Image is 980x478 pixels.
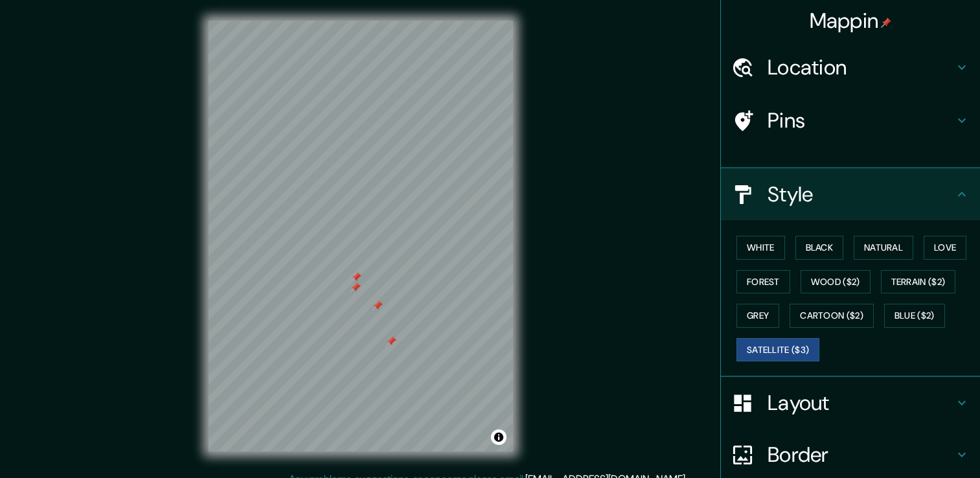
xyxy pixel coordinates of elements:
[801,270,871,294] button: Wood ($2)
[854,236,913,260] button: Natural
[209,21,513,451] canvas: Map
[768,108,954,133] h4: Pins
[790,304,874,328] button: Cartoon ($2)
[491,429,507,445] button: Toggle attribution
[768,390,954,416] h4: Layout
[721,377,980,429] div: Layout
[721,168,980,220] div: Style
[810,8,892,34] h4: Mappin
[768,442,954,468] h4: Border
[884,304,945,328] button: Blue ($2)
[881,270,956,294] button: Terrain ($2)
[721,95,980,146] div: Pins
[865,427,966,464] iframe: Help widget launcher
[736,304,779,328] button: Grey
[736,236,785,260] button: White
[881,17,891,28] img: pin-icon.png
[721,41,980,93] div: Location
[924,236,966,260] button: Love
[795,236,844,260] button: Black
[736,270,790,294] button: Forest
[736,338,819,362] button: Satellite ($3)
[768,181,954,207] h4: Style
[768,54,954,80] h4: Location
